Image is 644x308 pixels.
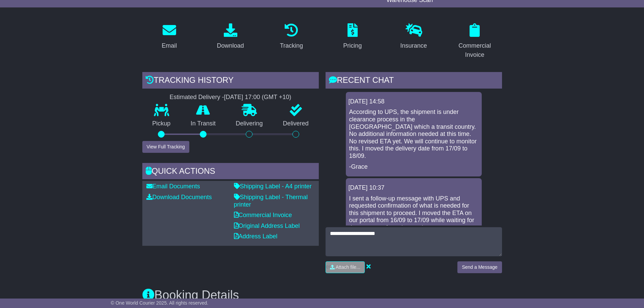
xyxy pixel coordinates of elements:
a: Commercial Invoice [234,212,292,218]
div: Pricing [343,41,362,50]
p: -Grace [349,163,478,171]
div: Insurance [400,41,427,50]
a: Pricing [339,21,366,53]
button: View Full Tracking [142,141,189,153]
a: Tracking [276,21,307,53]
a: Insurance [396,21,431,53]
a: Email Documents [146,183,200,190]
p: Pickup [142,120,181,127]
a: Commercial Invoice [448,21,502,62]
div: [DATE] 14:58 [349,98,479,105]
p: I sent a follow-up message with UPS and requested confirmation of what is needed for this shipmen... [349,195,478,232]
p: Delivering [226,120,273,127]
a: Shipping Label - Thermal printer [234,194,308,208]
div: Tracking history [142,72,319,90]
a: Download [212,21,248,53]
p: According to UPS, the shipment is under clearance process in the [GEOGRAPHIC_DATA] which a transi... [349,109,478,160]
div: [DATE] 17:00 (GMT +10) [224,94,291,101]
p: In Transit [181,120,226,127]
p: Delivered [273,120,319,127]
a: Original Address Label [234,222,300,229]
h3: Booking Details [142,288,502,302]
span: © One World Courier 2025. All rights reserved. [111,300,209,306]
div: [DATE] 10:37 [349,184,479,192]
div: Estimated Delivery - [142,94,319,101]
div: Download [217,41,244,50]
a: Email [157,21,181,53]
a: Download Documents [146,194,212,200]
div: RECENT CHAT [326,72,502,90]
a: Address Label [234,233,278,240]
div: Commercial Invoice [452,41,498,60]
div: Quick Actions [142,163,319,181]
div: Email [162,41,177,50]
button: Send a Message [457,261,502,273]
a: Shipping Label - A4 printer [234,183,312,190]
div: Tracking [280,41,303,50]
